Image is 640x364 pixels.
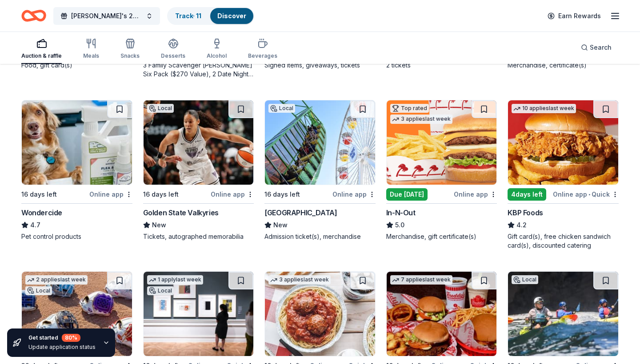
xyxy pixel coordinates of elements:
[53,7,160,25] button: [PERSON_NAME]'s 2nd Annual [DATE] Ball
[508,272,618,356] img: Image for Santa Barbara Adventure Company
[21,232,132,241] div: Pet control products
[207,52,227,59] div: Alcohol
[512,104,576,113] div: 10 applies last week
[265,100,375,185] img: Image for Pacific Park
[508,232,619,250] div: Gift card(s), free chicken sandwich card(s), discounted catering
[386,188,428,201] div: Due [DATE]
[553,189,619,200] div: Online app Quick
[152,220,166,230] span: New
[508,207,543,218] div: KBP Foods
[265,272,375,356] img: Image for The Old Spaghetti Factory
[248,35,277,64] button: Beverages
[22,100,132,185] img: Image for Wondercide
[588,191,590,198] span: •
[395,220,404,230] span: 5.0
[542,8,606,24] a: Earn Rewards
[175,12,201,20] a: Track· 11
[217,12,246,20] a: Discover
[143,207,219,218] div: Golden State Valkyries
[574,39,619,56] button: Search
[386,207,416,218] div: In-N-Out
[22,272,132,356] img: Image for Bases Loaded –The Baseball and Softball Superstore
[387,272,497,356] img: Image for Freddy's Frozen Custard & Steakburgers
[28,334,96,342] div: Get started
[508,61,619,70] div: Merchandise, certificate(s)
[264,61,376,70] div: Signed items, giveaways, tickets
[387,100,497,185] img: Image for In-N-Out
[143,61,254,79] div: 3 Family Scavenger [PERSON_NAME] Six Pack ($270 Value), 2 Date Night Scavenger [PERSON_NAME] Two ...
[21,5,46,26] a: Home
[147,286,174,295] div: Local
[386,61,497,70] div: 2 tickets
[390,104,429,113] div: Top rated
[30,220,40,230] span: 4.7
[21,189,57,200] div: 16 days left
[71,11,142,21] span: [PERSON_NAME]'s 2nd Annual [DATE] Ball
[161,35,185,64] button: Desserts
[25,275,88,285] div: 2 applies last week
[120,35,140,64] button: Snacks
[143,232,254,241] div: Tickets, autographed memorabilia
[89,189,132,200] div: Online app
[516,220,527,230] span: 4.2
[268,104,295,113] div: Local
[120,52,140,59] div: Snacks
[167,7,254,25] button: Track· 11Discover
[25,286,52,295] div: Local
[508,100,618,185] img: Image for KBP Foods
[21,100,132,241] a: Image for Wondercide16 days leftOnline appWondercide4.7Pet control products
[207,35,227,64] button: Alcohol
[264,207,337,218] div: [GEOGRAPHIC_DATA]
[211,189,254,200] div: Online app
[264,232,376,241] div: Admission ticket(s), merchandise
[273,220,288,230] span: New
[332,189,376,200] div: Online app
[386,100,497,241] a: Image for In-N-OutTop rated3 applieslast weekDue [DATE]Online appIn-N-Out5.0Merchandise, gift cer...
[508,188,546,201] div: 4 days left
[248,52,277,59] div: Beverages
[21,61,132,70] div: Food, gift card(s)
[386,232,497,241] div: Merchandise, gift certificate(s)
[144,272,254,356] img: Image for The Huntington
[28,344,96,351] div: Update application status
[264,100,376,241] a: Image for Pacific ParkLocal16 days leftOnline app[GEOGRAPHIC_DATA]NewAdmission ticket(s), merchan...
[390,275,452,285] div: 7 applies last week
[147,275,203,285] div: 1 apply last week
[83,52,99,59] div: Meals
[62,334,80,342] div: 80 %
[264,189,300,200] div: 16 days left
[268,275,331,285] div: 3 applies last week
[143,100,254,241] a: Image for Golden State ValkyriesLocal16 days leftOnline appGolden State ValkyriesNewTickets, auto...
[144,100,254,185] img: Image for Golden State Valkyries
[454,189,497,200] div: Online app
[21,52,62,59] div: Auction & raffle
[83,35,99,64] button: Meals
[161,52,185,59] div: Desserts
[512,275,538,284] div: Local
[508,100,619,250] a: Image for KBP Foods10 applieslast week4days leftOnline app•QuickKBP Foods4.2Gift card(s), free ch...
[390,115,452,124] div: 3 applies last week
[590,42,612,53] span: Search
[147,104,174,113] div: Local
[143,189,179,200] div: 16 days left
[21,207,62,218] div: Wondercide
[21,35,62,64] button: Auction & raffle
